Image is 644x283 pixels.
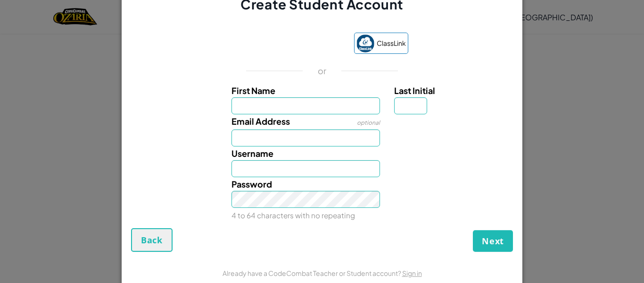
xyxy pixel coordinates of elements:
span: Next [482,235,504,247]
span: ClassLink [377,36,406,50]
span: First Name [231,85,275,96]
small: 4 to 64 characters with no repeating [231,211,355,220]
span: Email Address [231,116,290,127]
span: Back [141,234,163,246]
span: Last Initial [394,85,435,96]
iframe: Sign in with Google Button [231,34,349,55]
a: Sign in [402,269,422,277]
img: classlink-logo-small.png [356,34,374,52]
button: Next [473,230,513,252]
p: or [318,65,327,77]
span: optional [357,119,380,126]
span: Username [231,148,273,159]
span: Already have a CodeCombat Teacher or Student account? [223,269,402,277]
span: Password [231,179,272,189]
button: Back [131,228,173,252]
